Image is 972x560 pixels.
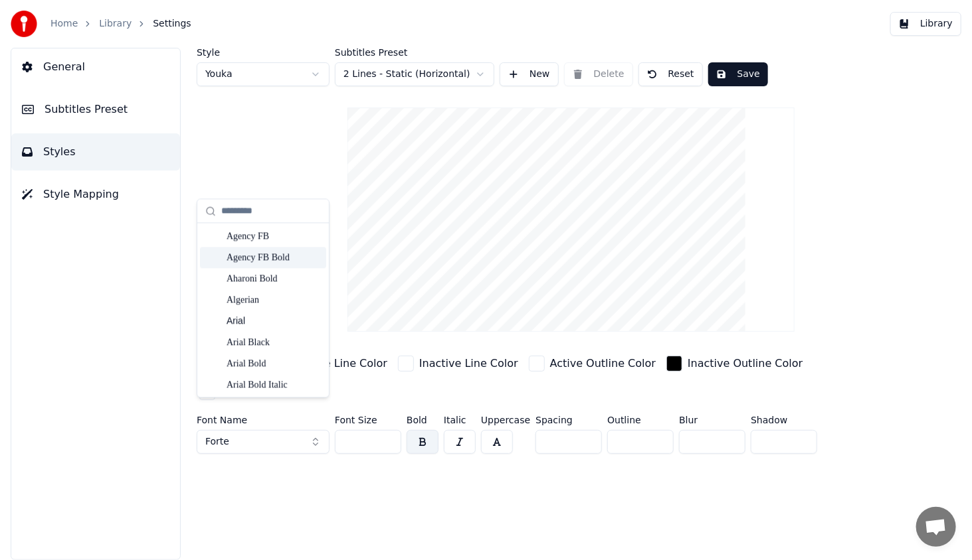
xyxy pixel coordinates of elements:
[481,415,530,425] label: Uppercase
[11,133,180,171] button: Styles
[298,356,387,372] div: Active Line Color
[205,435,229,449] span: Forte
[708,62,768,86] button: Save
[395,353,521,374] button: Inactive Line Color
[45,102,128,117] span: Subtitles Preset
[335,415,401,425] label: Font Size
[335,48,494,57] label: Subtitles Preset
[50,17,78,31] a: Home
[227,230,321,243] div: Agency FB
[99,17,132,31] a: Library
[227,293,321,307] div: Algerian
[227,378,321,391] div: Arial Bold Italic
[535,415,602,425] label: Spacing
[11,11,37,37] img: youka
[274,353,390,374] button: Active Line Color
[43,59,85,75] span: General
[197,48,330,57] label: Style
[11,48,180,86] button: General
[444,415,476,425] label: Italic
[916,507,956,547] div: פתח צ'אט
[227,251,321,264] div: Agency FB Bold
[227,357,321,370] div: Arial Bold
[607,415,674,425] label: Outline
[550,356,656,372] div: Active Outline Color
[688,356,803,372] div: Inactive Outline Color
[153,17,191,31] span: Settings
[638,62,703,86] button: Reset
[407,415,438,425] label: Bold
[227,336,321,349] div: Arial Black
[526,353,658,374] button: Active Outline Color
[227,315,321,328] div: Arial
[197,415,330,425] label: Font Name
[664,353,805,374] button: Inactive Outline Color
[419,356,518,372] div: Inactive Line Color
[50,17,191,31] nav: breadcrumb
[43,144,76,160] span: Styles
[43,186,119,202] span: Style Mapping
[890,12,961,36] button: Library
[751,415,817,425] label: Shadow
[500,62,559,86] button: New
[227,272,321,285] div: Aharoni Bold
[11,176,180,213] button: Style Mapping
[679,415,745,425] label: Blur
[11,91,180,128] button: Subtitles Preset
